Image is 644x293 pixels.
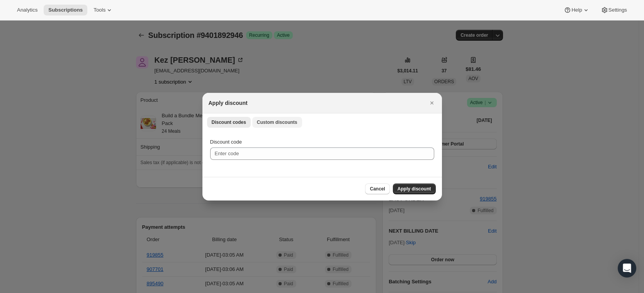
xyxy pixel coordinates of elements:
[93,7,105,13] span: Tools
[393,183,436,194] button: Apply discount
[89,5,118,15] button: Tools
[210,147,434,160] input: Enter code
[618,259,636,278] div: Open Intercom Messenger
[48,7,83,13] span: Subscriptions
[207,117,251,128] button: Discount codes
[398,186,431,192] span: Apply discount
[210,139,242,145] span: Discount code
[12,5,42,15] button: Analytics
[252,117,302,128] button: Custom discounts
[202,130,442,177] div: Discount codes
[559,5,594,15] button: Help
[257,119,297,125] span: Custom discounts
[370,186,385,192] span: Cancel
[608,7,627,13] span: Settings
[365,183,389,194] button: Cancel
[212,119,246,125] span: Discount codes
[44,5,87,15] button: Subscriptions
[427,98,437,108] button: Close
[17,7,37,13] span: Analytics
[571,7,582,13] span: Help
[596,5,632,15] button: Settings
[209,99,248,107] h2: Apply discount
